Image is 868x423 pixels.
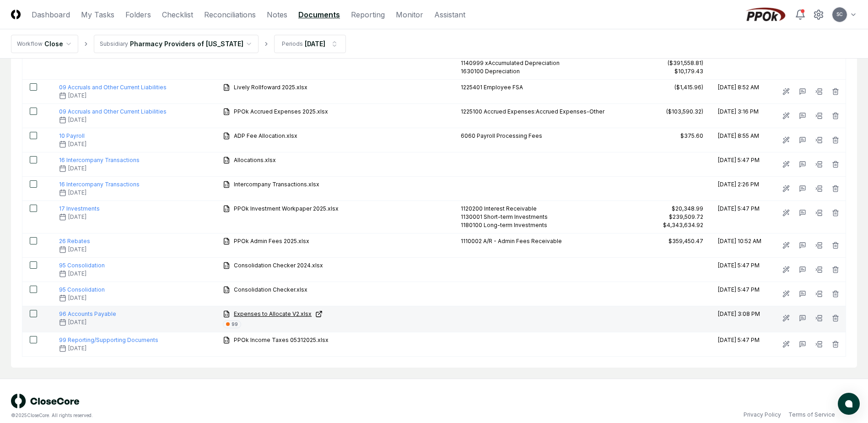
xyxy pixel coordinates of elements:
a: 96 Accounts Payable [59,310,116,317]
div: [DATE] [305,39,325,49]
a: Lively Rollfoward 2025.xlsx [223,83,318,92]
div: ($391,558.81) [668,59,703,67]
span: Consolidation Checker.xlsx [234,286,307,294]
div: [DATE] [59,189,209,197]
div: [DATE] [59,164,209,173]
a: 09 Accruals and Other Current Liabilities [59,108,167,115]
a: Terms of Service [788,411,835,419]
div: 99 [232,321,238,328]
a: 99 Reporting/Supporting Documents [59,336,158,343]
span: Allocations.xlsx [234,156,276,164]
div: Subsidiary [100,40,128,48]
span: Expenses to Allocate V2.xlsx [234,310,312,318]
div: 1225401 Employee FSA [461,83,648,92]
div: 1120200 Interest Receivable [461,205,648,213]
a: Assistant [434,9,465,20]
div: [DATE] [59,213,209,221]
div: 1180100 Long-term Investments [461,221,648,229]
a: Checklist [162,9,193,20]
td: [DATE] 5:47 PM [711,332,770,357]
div: [DATE] [59,344,209,352]
span: SC [836,11,843,18]
a: 16 Intercompany Transactions [59,181,140,188]
a: PPOk Investment Workpaper 2025.xlsx [223,205,350,213]
span: ADP Fee Allocation.xlsx [234,132,297,140]
td: [DATE] 3:16 PM [711,104,770,128]
a: 95 Consolidation [59,286,105,293]
a: Consolidation Checker.xlsx [223,286,318,294]
a: 10 Payroll [59,132,85,139]
div: [DATE] [59,318,209,326]
td: [DATE] 3:08 PM [711,306,770,332]
img: logo [11,394,80,408]
span: PPOk Income Taxes 05312025.xlsx [234,336,329,344]
a: My Tasks [81,9,114,20]
span: Intercompany Transactions.xlsx [234,180,319,189]
div: $20,348.99 [672,205,703,213]
div: 1130001 Short-term Investments [461,213,648,221]
td: [DATE] 5:47 PM [711,258,770,282]
div: $359,450.47 [669,237,703,245]
button: SC [831,6,848,23]
div: 1140999 xAccumulated Depreciation [461,59,648,67]
div: [DATE] [59,116,209,124]
img: Logo [11,10,21,19]
span: PPOk Investment Workpaper 2025.xlsx [234,205,339,213]
td: [DATE] 8:55 AM [711,128,770,152]
a: 09 Accruals and Other Current Liabilities [59,84,167,91]
a: 26 Rebates [59,238,90,244]
a: PPOk Accrued Expenses 2025.xlsx [223,108,339,116]
a: Monitor [396,9,423,20]
td: [DATE] 8:52 AM [711,80,770,104]
div: 1630100 Depreciation [461,67,648,76]
a: Reporting [351,9,385,20]
span: Consolidation Checker 2024.xlsx [234,261,323,270]
div: © 2025 CloseCore. All rights reserved. [11,412,434,419]
a: 17 Investments [59,205,100,212]
td: [DATE] 10:52 AM [711,233,770,258]
td: [DATE] 5:47 PM [711,282,770,306]
div: 1110002 A/R - Admin Fees Receivable [461,237,648,245]
a: Consolidation Checker 2024.xlsx [223,261,334,270]
span: PPOk Accrued Expenses 2025.xlsx [234,108,328,116]
a: Intercompany Transactions.xlsx [223,180,330,189]
td: [DATE] 5:47 PM [711,201,770,233]
div: ($103,590.32) [666,108,703,116]
a: Privacy Policy [744,411,781,419]
div: [DATE] [59,245,209,254]
div: 6060 Payroll Processing Fees [461,132,648,140]
nav: breadcrumb [11,35,346,53]
div: $4,343,634.92 [663,221,703,229]
div: Periods [282,40,303,48]
div: $375.60 [680,132,703,140]
div: [DATE] [59,294,209,302]
a: ADP Fee Allocation.xlsx [223,132,308,140]
a: Allocations.xlsx [223,156,287,164]
a: PPOk Admin Fees 2025.xlsx [223,237,320,245]
a: 95 Consolidation [59,262,105,269]
span: PPOk Admin Fees 2025.xlsx [234,237,309,245]
a: Folders [125,9,151,20]
button: Periods[DATE] [274,35,346,53]
a: 99 [223,320,241,328]
span: Lively Rollfoward 2025.xlsx [234,83,307,92]
img: PPOk logo [744,7,787,22]
div: [DATE] [59,270,209,278]
div: ($1,415.96) [674,83,703,92]
a: Reconciliations [204,9,256,20]
a: Dashboard [32,9,70,20]
a: 16 Intercompany Transactions [59,157,140,163]
div: [DATE] [59,140,209,148]
td: [DATE] 2:26 PM [711,177,770,201]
